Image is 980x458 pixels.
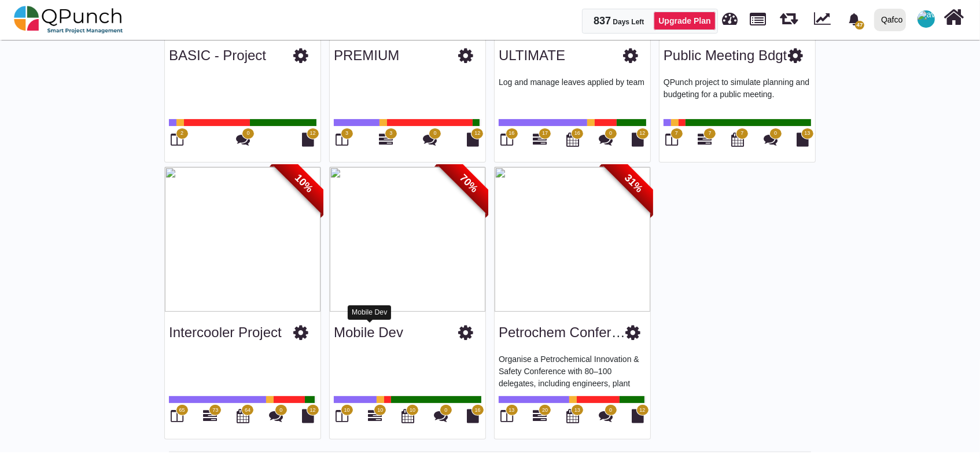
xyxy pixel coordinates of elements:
span: Iteration [780,6,798,25]
h3: ULTIMATE [499,47,565,64]
i: Board [336,409,349,423]
span: 73 [212,407,218,415]
div: Notification [844,9,864,29]
span: 0 [246,130,249,138]
i: Calendar [566,132,579,146]
i: Gantt [379,132,393,146]
span: 13 [804,130,810,138]
i: Punch Discussions [434,409,448,423]
a: Qafco [870,1,911,39]
span: Dashboard [722,7,738,24]
p: Organise a Petrochemical Innovation & Safety Conference with 80–100 delegates, including engineer... [499,353,646,388]
i: Calendar [731,132,744,146]
a: bell fill47 [841,1,870,37]
a: Upgrade Plan [654,12,715,30]
span: QPunch Support [918,10,935,28]
span: 7 [740,130,743,138]
i: Punch Discussions [236,132,250,146]
i: Document Library [303,132,315,146]
span: 64 [245,407,250,415]
i: Punch Discussions [599,409,613,423]
span: 65 [179,407,185,415]
i: Punch Discussions [764,132,778,146]
a: PREMIUM [334,47,399,63]
h3: Intercooler Project [169,324,282,341]
i: Punch Discussions [269,409,283,423]
h3: Petrochem Conference [499,324,625,341]
i: Gantt [533,132,547,146]
h3: BASIC - Project [169,47,266,64]
a: 17 [533,137,547,146]
div: Dynamic Report [808,1,841,39]
i: Document Library [467,132,479,146]
i: Calendar [237,409,249,423]
span: 0 [609,407,612,415]
div: Mobile Dev [348,305,391,320]
a: ULTIMATE [499,47,565,63]
img: qpunch-sp.fa6292f.png [14,2,123,37]
svg: bell fill [848,13,860,25]
div: Qafco [881,10,902,30]
i: Document Library [467,409,480,423]
span: 10 [410,407,415,415]
h3: PREMIUM [334,47,399,64]
i: Document Library [797,132,809,146]
i: Board [666,132,679,146]
a: avatar [911,1,942,38]
span: 47 [855,21,864,29]
span: 20 [542,407,548,415]
span: 837 [594,15,611,27]
i: Document Library [632,409,644,423]
span: 0 [279,407,282,415]
i: Board [336,132,349,146]
i: Punch Discussions [599,132,613,146]
img: avatar [918,10,935,28]
span: 10 [377,407,383,415]
span: 0 [774,130,777,138]
p: Log and manage leaves applied by team [499,76,646,111]
span: 0 [434,130,437,138]
span: 10 [344,407,349,415]
i: Board [501,132,514,146]
i: Board [171,132,184,146]
a: BASIC - Project [169,47,266,63]
a: 7 [698,137,712,146]
i: Home [944,6,964,28]
i: Board [171,409,184,423]
span: Projects [750,8,766,25]
span: 16 [574,130,580,138]
a: Mobile Dev [334,324,403,340]
i: Gantt [203,409,217,423]
i: Document Library [632,132,644,146]
i: Gantt [368,409,382,423]
span: 17 [542,130,548,138]
p: QPunch project to simulate planning and budgeting for a public meeting. [664,76,811,111]
span: 3 [389,130,392,138]
span: 7 [675,130,678,138]
span: 10% [272,152,336,216]
span: 2 [180,130,183,138]
span: 0 [609,130,612,138]
span: 0 [444,407,447,415]
span: 16 [474,407,480,415]
i: Board [501,409,514,423]
a: Intercooler Project [169,324,282,340]
span: 12 [310,407,315,415]
span: 12 [474,130,480,138]
i: Gantt [698,132,712,146]
span: 31% [602,152,666,216]
span: 13 [574,407,580,415]
span: 13 [509,407,514,415]
span: 7 [709,130,712,138]
span: 12 [639,130,645,138]
span: 70% [437,152,501,216]
i: Document Library [303,409,315,423]
span: Days Left [613,18,644,26]
a: 10 [368,413,382,423]
span: 3 [345,130,348,138]
a: 20 [533,413,547,423]
i: Gantt [533,409,547,423]
span: 12 [639,407,645,415]
span: 16 [509,130,514,138]
a: Petrochem Conference [499,324,642,340]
